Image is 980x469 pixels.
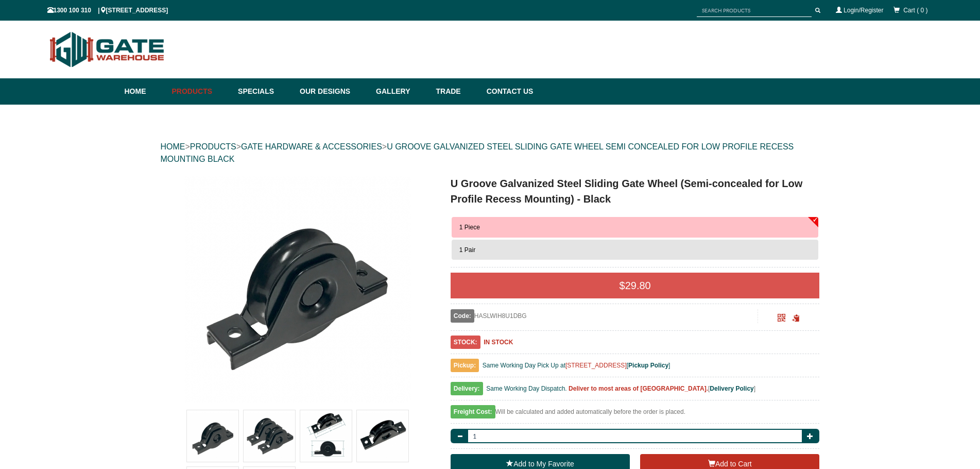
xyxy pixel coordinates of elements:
[628,362,668,369] a: Pickup Policy
[483,362,670,369] span: Same Working Day Pick Up at [ ]
[47,7,168,14] span: 1300 100 310 | [STREET_ADDRESS]
[459,224,480,231] span: 1 Piece
[295,78,371,105] a: Our Designs
[482,78,534,105] a: Contact Us
[184,176,411,403] img: U Groove Galvanized Steel Sliding Gate Wheel (Semi-concealed for Low Profile Recess Mounting) - B...
[47,26,167,73] img: Gate Warehouse
[451,382,820,400] div: [ ]
[844,7,883,14] a: Login/Register
[903,7,927,14] span: Cart ( 0 )
[452,217,819,238] button: 1 Piece
[161,130,820,176] div: > > >
[371,78,431,105] a: Gallery
[161,142,185,151] a: HOME
[451,309,758,323] div: HASLWIH8U1DBG
[459,246,475,254] span: 1 Pair
[451,273,820,298] div: $
[244,410,295,462] img: U Groove Galvanized Steel Sliding Gate Wheel (Semi-concealed for Low Profile Recess Mounting) - B...
[190,142,236,151] a: PRODUCTS
[241,142,382,151] a: GATE HARDWARE & ACCESSORIES
[451,405,495,418] span: Freight Cost:
[778,315,785,323] a: Click to enlarge and scan to share.
[569,385,708,392] b: Deliver to most areas of [GEOGRAPHIC_DATA].
[233,78,295,105] a: Specials
[357,410,408,462] img: U Groove Galvanized Steel Sliding Gate Wheel (Semi-concealed for Low Profile Recess Mounting) - B...
[125,78,167,105] a: Home
[565,362,627,369] a: [STREET_ADDRESS]
[451,309,474,323] span: Code:
[431,78,481,105] a: Trade
[167,78,233,105] a: Products
[300,410,352,462] img: U Groove Galvanized Steel Sliding Gate Wheel (Semi-concealed for Low Profile Recess Mounting) - B...
[451,382,483,395] span: Delivery:
[697,4,812,17] input: SEARCH PRODUCTS
[486,385,567,392] span: Same Working Day Dispatch.
[452,240,819,260] button: 1 Pair
[162,176,434,403] a: U Groove Galvanized Steel Sliding Gate Wheel (Semi-concealed for Low Profile Recess Mounting) - B...
[625,280,651,291] span: 29.80
[451,176,820,207] h1: U Groove Galvanized Steel Sliding Gate Wheel (Semi-concealed for Low Profile Recess Mounting) - B...
[161,142,794,163] a: U GROOVE GALVANIZED STEEL SLIDING GATE WHEEL SEMI CONCEALED FOR LOW PROFILE RECESS MOUNTING BLACK
[451,359,479,372] span: Pickup:
[710,385,753,392] a: Delivery Policy
[187,410,238,462] img: U Groove Galvanized Steel Sliding Gate Wheel (Semi-concealed for Low Profile Recess Mounting) - B...
[484,339,513,346] b: IN STOCK
[451,336,480,349] span: STOCK:
[792,314,800,322] span: Click to copy the URL
[451,406,820,424] div: Will be calculated and added automatically before the order is placed.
